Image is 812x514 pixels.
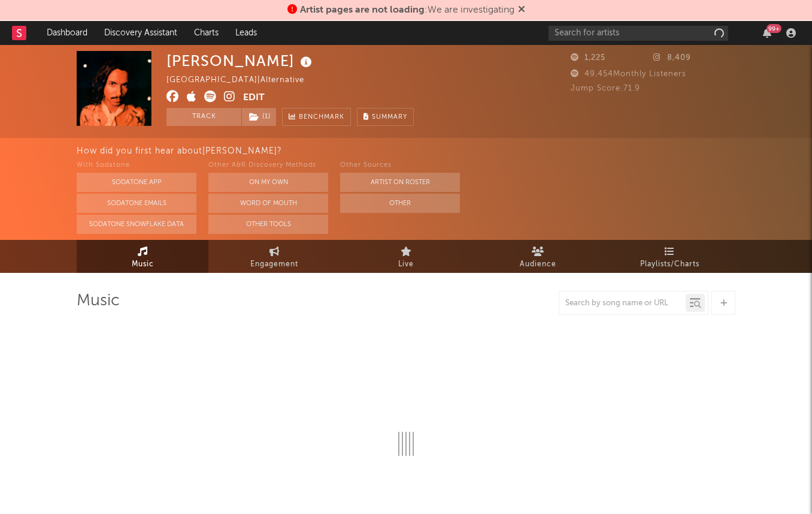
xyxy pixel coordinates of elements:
[166,73,318,88] div: [GEOGRAPHIC_DATA] | Alternative
[208,194,328,213] button: Word Of Mouth
[282,108,351,126] a: Benchmark
[340,194,460,213] button: Other
[520,257,556,272] span: Audience
[132,257,154,272] span: Music
[166,108,241,126] button: Track
[241,108,277,126] span: ( 1 )
[604,240,735,273] a: Playlists/Charts
[299,110,344,125] span: Benchmark
[242,108,276,126] button: (1)
[571,70,686,78] span: 49,454 Monthly Listeners
[340,173,460,192] button: Artist on Roster
[340,158,460,173] div: Other Sources
[77,173,196,192] button: Sodatone App
[77,240,208,273] a: Music
[763,28,771,38] button: 99+
[472,240,604,273] a: Audience
[227,21,265,45] a: Leads
[571,85,640,92] span: Jump Score: 71.9
[559,299,686,308] input: Search by song name or URL
[398,257,414,272] span: Live
[357,108,414,126] button: Summary
[243,91,265,106] button: Edit
[766,24,781,33] div: 99 +
[300,5,514,15] span: : We are investigating
[77,194,196,213] button: Sodatone Emails
[549,26,728,41] input: Search for artists
[77,158,196,173] div: With Sodatone
[77,144,812,158] div: How did you first hear about [PERSON_NAME] ?
[77,215,196,234] button: Sodatone Snowflake Data
[208,158,328,173] div: Other A&R Discovery Methods
[571,54,605,62] span: 1,225
[250,257,298,272] span: Engagement
[38,21,96,45] a: Dashboard
[208,215,328,234] button: Other Tools
[186,21,227,45] a: Charts
[300,5,425,15] span: Artist pages are not loading
[208,173,328,192] button: On My Own
[166,51,315,71] div: [PERSON_NAME]
[653,54,691,62] span: 8,409
[96,21,186,45] a: Discovery Assistant
[208,240,340,273] a: Engagement
[640,257,699,272] span: Playlists/Charts
[340,240,472,273] a: Live
[372,114,407,121] span: Summary
[518,5,525,15] span: Dismiss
